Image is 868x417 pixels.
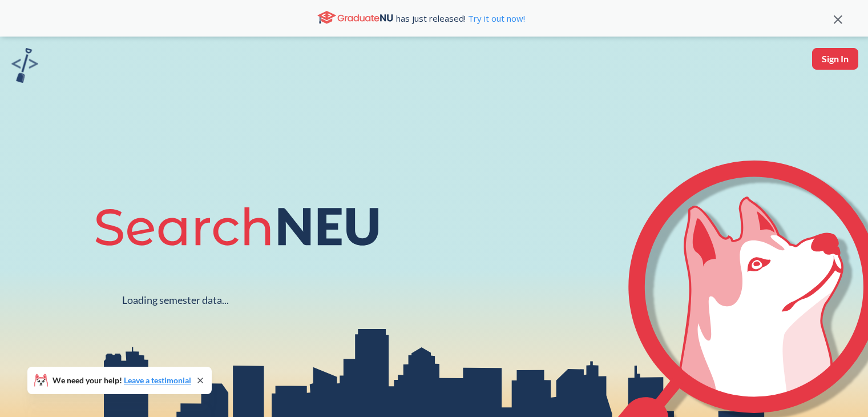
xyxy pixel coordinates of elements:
span: has just released! [396,12,525,25]
img: sandbox logo [11,48,38,83]
a: sandbox logo [11,48,38,86]
span: We need your help! [53,376,191,384]
div: Loading semester data... [122,294,229,307]
a: Try it out now! [466,13,525,24]
button: Sign In [812,48,858,70]
a: Leave a testimonial [124,375,191,385]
